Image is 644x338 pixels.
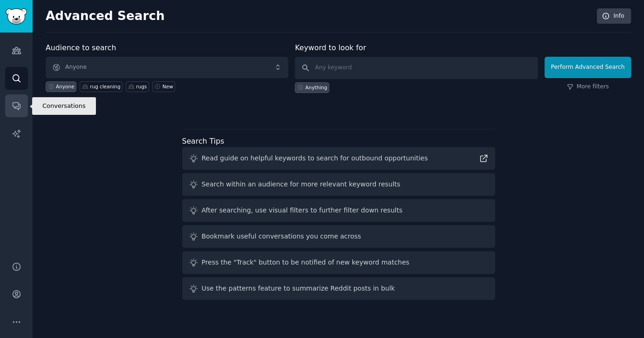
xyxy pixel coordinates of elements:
[295,57,537,79] input: Any keyword
[152,81,175,92] a: New
[202,258,409,267] div: Press the "Track" button to be notified of new keyword matches
[202,153,428,163] div: Read guide on helpful keywords to search for outbound opportunities
[202,179,400,189] div: Search within an audience for more relevant keyword results
[6,8,27,25] img: GummySearch logo
[90,83,120,90] div: rug cleaning
[163,83,173,90] div: New
[46,43,116,52] label: Audience to search
[305,84,327,91] div: Anything
[182,137,224,146] label: Search Tips
[56,83,75,90] div: Anyone
[136,83,147,90] div: rugs
[295,43,366,52] label: Keyword to look for
[46,57,288,78] button: Anyone
[597,8,631,24] a: Info
[202,284,395,293] div: Use the patterns feature to summarize Reddit posts in bulk
[202,232,361,241] div: Bookmark useful conversations you come across
[46,9,591,24] h2: Advanced Search
[567,83,609,91] a: More filters
[202,205,402,215] div: After searching, use visual filters to further filter down results
[544,57,631,78] button: Perform Advanced Search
